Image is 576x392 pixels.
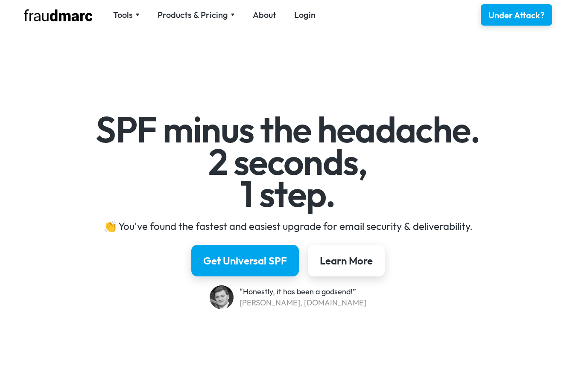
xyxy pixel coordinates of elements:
div: Tools [113,9,140,21]
div: [PERSON_NAME], [DOMAIN_NAME] [240,297,366,308]
div: 👏 You've found the fastest and easiest upgrade for email security & deliverability. [40,219,536,233]
a: About [253,9,276,21]
a: Login [294,9,316,21]
div: Products & Pricing [158,9,235,21]
div: Tools [113,9,133,21]
div: Under Attack? [488,9,544,21]
div: Learn More [320,254,373,267]
a: Learn More [308,245,385,276]
div: Get Universal SPF [203,254,287,267]
h1: SPF minus the headache. 2 seconds, 1 step. [40,113,536,210]
div: “Honestly, it has been a godsend!” [240,286,366,297]
div: Products & Pricing [158,9,228,21]
a: Get Universal SPF [191,245,299,276]
a: Under Attack? [481,4,552,26]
